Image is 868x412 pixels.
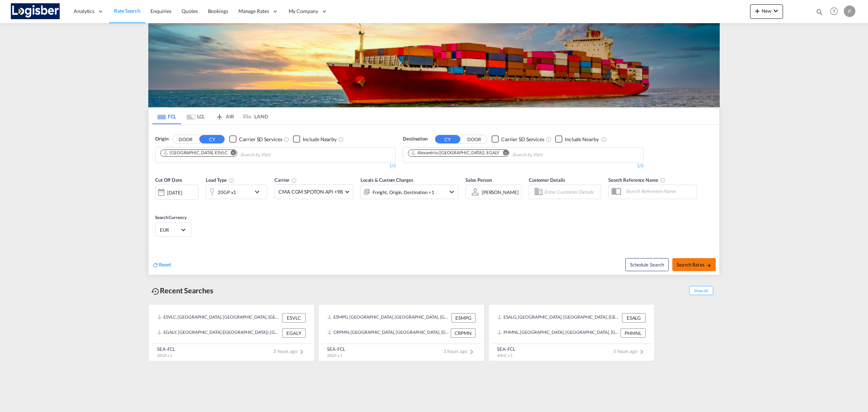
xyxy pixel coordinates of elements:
span: Locals & Custom Charges [361,177,413,183]
div: [PERSON_NAME] [482,189,519,195]
span: Origin [155,135,168,143]
button: DOOR [461,135,487,143]
md-chips-wrap: Chips container. Use arrow keys to select chips. [159,147,312,161]
button: DOOR [173,135,198,143]
input: Chips input. [240,149,309,161]
div: OriginDOOR CY Checkbox No InkUnchecked: Search for CY (Container Yard) services for all selected ... [149,125,719,275]
recent-search-card: ESALG, [GEOGRAPHIC_DATA], [GEOGRAPHIC_DATA], [GEOGRAPHIC_DATA], [GEOGRAPHIC_DATA] ESALGPHMNL, [GE... [488,304,655,361]
span: Manage Rates [238,8,269,15]
div: 20GP x1 [218,187,236,197]
div: Freight Origin Destination Factory Stuffingicon-chevron-down [361,185,458,199]
md-datepicker: Select [155,199,161,209]
button: CY [435,135,460,143]
div: SEA-FCL [497,346,515,352]
md-icon: icon-plus 400-fg [753,7,762,15]
md-icon: icon-chevron-down [771,7,780,15]
div: icon-magnify [816,8,824,19]
div: EGALY [282,328,306,338]
button: CY [199,135,225,143]
md-icon: Your search will be saved by the below given name [660,177,666,183]
md-icon: The selected Trucker/Carrierwill be displayed in the rate results If the rates are from another f... [291,177,297,183]
md-icon: icon-chevron-right [467,348,476,356]
md-icon: icon-chevron-right [637,348,646,356]
button: Remove [226,150,237,157]
md-icon: icon-airplane [215,112,224,118]
span: 5 hours ago [613,348,646,354]
div: PHMNL [621,328,646,338]
div: P [844,5,855,17]
div: [DATE] [155,185,199,200]
span: Customer Details [529,177,565,183]
div: CRPMN, Puerto Moin, Costa Rica, Mexico & Central America, Americas [327,328,449,338]
div: Carrier SD Services [501,136,544,143]
div: Help [828,5,844,18]
md-select: Select Currency: € EUREuro [159,224,187,235]
div: ESVLC, Valencia, Spain, Southern Europe, Europe [157,313,280,323]
button: Search Ratesicon-arrow-right [672,258,716,271]
div: Include Nearby [565,136,599,143]
input: Search Reference Name [622,186,697,197]
span: 20GP x 1 [327,353,342,358]
span: Sales Person [465,177,492,183]
span: 40HC x 1 [497,353,512,358]
md-pagination-wrapper: Use the left and right arrow keys to navigate between tabs [152,108,268,124]
div: CRPMN [451,328,476,338]
recent-search-card: ESVLC, [GEOGRAPHIC_DATA], [GEOGRAPHIC_DATA], [GEOGRAPHIC_DATA], [GEOGRAPHIC_DATA] ESVLCEGALY, [GE... [148,304,315,361]
div: 1/3 [403,163,643,169]
md-checkbox: Checkbox No Ink [293,135,337,143]
span: Search Currency [155,215,187,220]
md-icon: icon-chevron-right [297,348,306,356]
div: PHMNL, Manila, Philippines, South East Asia, Asia Pacific [497,328,619,338]
div: 1/3 [155,163,396,169]
md-icon: Unchecked: Ignores neighbouring ports when fetching rates.Checked : Includes neighbouring ports w... [601,136,607,142]
div: ESALG [622,313,646,323]
recent-search-card: ESMPG, [GEOGRAPHIC_DATA], [GEOGRAPHIC_DATA], [GEOGRAPHIC_DATA], [GEOGRAPHIC_DATA], [GEOGRAPHIC_DA... [318,304,485,361]
span: New [753,8,780,14]
span: 3 hours ago [443,348,476,354]
button: icon-plus 400-fgNewicon-chevron-down [750,4,783,19]
md-icon: Unchecked: Search for CY (Container Yard) services for all selected carriers.Checked : Search for... [284,136,289,142]
div: SEA-FCL [157,346,175,352]
div: ESMPG, Marin, Pontevedra, Spain, Southern Europe, Europe [327,313,450,323]
div: Press delete to remove this chip. [163,150,229,156]
span: CMA CGM SPOTON API +98 [278,188,343,196]
md-chips-wrap: Chips container. Use arrow keys to select chips. [407,147,584,161]
md-icon: icon-magnify [816,8,824,16]
button: Note: By default Schedule search will only considerorigin ports, destination ports and cut off da... [625,258,669,271]
div: ESVLC [282,313,306,323]
span: Help [828,5,840,17]
span: 20GP x 1 [157,353,172,358]
md-select: Sales Person: Pablo Bernabe [481,187,519,197]
span: My Company [289,8,318,15]
span: Cut Off Date [155,177,182,183]
md-icon: icon-chevron-down [253,188,265,196]
div: SEA-FCL [327,346,345,352]
input: Enter Customer Details [544,186,599,197]
span: Rate Search [114,8,140,14]
md-icon: icon-refresh [152,262,159,268]
div: Carrier SD Services [239,136,282,143]
div: 20GP x1icon-chevron-down [206,185,267,199]
span: EUR [160,227,180,233]
div: ESMPG [451,313,476,323]
input: Chips input. [512,149,581,161]
md-tab-item: AIR [210,108,239,124]
md-icon: Unchecked: Ignores neighbouring ports when fetching rates.Checked : Includes neighbouring ports w... [338,136,344,142]
span: Carrier [275,177,297,183]
md-checkbox: Checkbox No Ink [229,135,282,143]
div: Include Nearby [303,136,337,143]
span: Enquiries [150,8,171,14]
div: icon-refreshReset [152,261,171,269]
md-icon: icon-chevron-down [447,188,456,196]
span: Search Reference Name [608,177,666,183]
md-tab-item: FCL [152,108,181,124]
md-icon: icon-information-outline [229,177,234,183]
div: Valencia, ESVLC [163,150,227,156]
md-icon: icon-backup-restore [151,287,160,296]
button: Remove [498,150,509,157]
span: Analytics [74,8,94,15]
span: Load Type [206,177,234,183]
div: Press delete to remove this chip. [410,150,501,156]
div: Recent Searches [148,282,216,299]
